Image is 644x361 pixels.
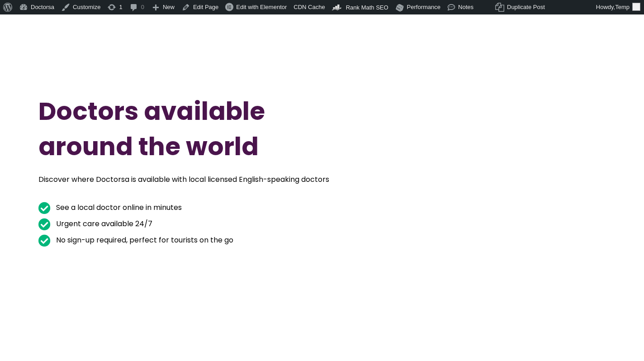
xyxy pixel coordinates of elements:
[54,218,152,230] span: Urgent care available 24/7
[236,4,287,10] span: Edit with Elementor
[54,234,233,247] span: No sign-up required, perfect for tourists on the go
[54,201,182,214] span: See a local doctor online in minutes
[38,94,327,164] h1: Doctors available around the world
[346,4,388,11] span: Rank Math SEO
[38,173,520,186] p: Discover where Doctorsa is available with local licensed English-speaking doctors
[615,4,630,10] span: Temp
